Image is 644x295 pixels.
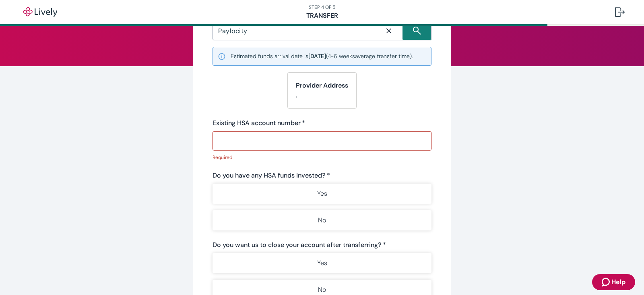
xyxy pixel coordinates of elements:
button: Yes [213,253,431,273]
p: Required [213,154,426,161]
button: Yes [213,184,431,204]
input: Search input [215,25,375,36]
strong: Provider Address [296,81,348,90]
button: Search icon [402,21,431,40]
p: No [318,215,326,225]
p: No [318,285,326,295]
button: Log out [609,2,631,22]
label: Do you want us to close your account after transferring? * [213,240,386,250]
p: , [296,90,348,100]
small: Estimated funds arrival date is ( 4-6 weeks average transfer time). [231,52,413,61]
label: Existing HSA account number [213,118,305,128]
p: Yes [317,258,327,268]
svg: Search icon [413,27,421,35]
button: Close icon [375,22,402,40]
span: Help [611,277,625,287]
button: Zendesk support iconHelp [592,274,635,290]
p: Yes [317,189,327,199]
svg: Zendesk support icon [602,277,611,287]
img: Lively [18,7,63,17]
button: No [213,210,431,230]
svg: Close icon [385,27,393,35]
b: [DATE] [308,52,326,60]
label: Do you have any HSA funds invested? * [213,171,330,180]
